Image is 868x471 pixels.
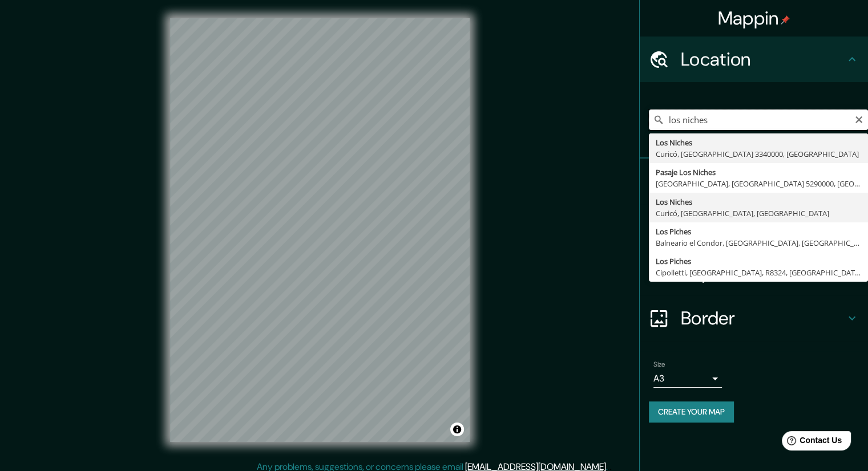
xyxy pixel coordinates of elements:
div: Pins [640,159,868,204]
div: A3 [653,370,722,388]
div: Los Niches [656,196,861,208]
button: Create your map [649,401,734,423]
iframe: Help widget launcher [766,427,855,458]
div: Border [640,295,868,341]
img: pin-icon.png [781,15,790,25]
button: Clear [854,113,863,124]
h4: Border [681,307,845,330]
div: Curicó, [GEOGRAPHIC_DATA] 3340000, [GEOGRAPHIC_DATA] [656,148,861,160]
div: Balneario el Condor, [GEOGRAPHIC_DATA], [GEOGRAPHIC_DATA], [GEOGRAPHIC_DATA] [656,237,861,249]
div: Location [640,36,868,82]
div: Pasaje Los Niches [656,167,861,178]
div: Los Piches [656,226,861,237]
h4: Mappin [718,7,790,30]
h4: Layout [681,261,845,284]
div: [GEOGRAPHIC_DATA], [GEOGRAPHIC_DATA] 5290000, [GEOGRAPHIC_DATA] [656,178,861,189]
div: Curicó, [GEOGRAPHIC_DATA], [GEOGRAPHIC_DATA] [656,208,861,219]
div: Los Niches [656,137,861,148]
canvas: Map [170,18,470,442]
div: Layout [640,250,868,295]
button: Toggle attribution [450,423,464,436]
div: Style [640,204,868,250]
label: Size [653,360,665,370]
div: Cipolletti, [GEOGRAPHIC_DATA], R8324, [GEOGRAPHIC_DATA] [656,267,861,278]
div: Los Piches [656,255,861,267]
h4: Location [681,48,845,71]
input: Pick your city or area [649,109,868,130]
